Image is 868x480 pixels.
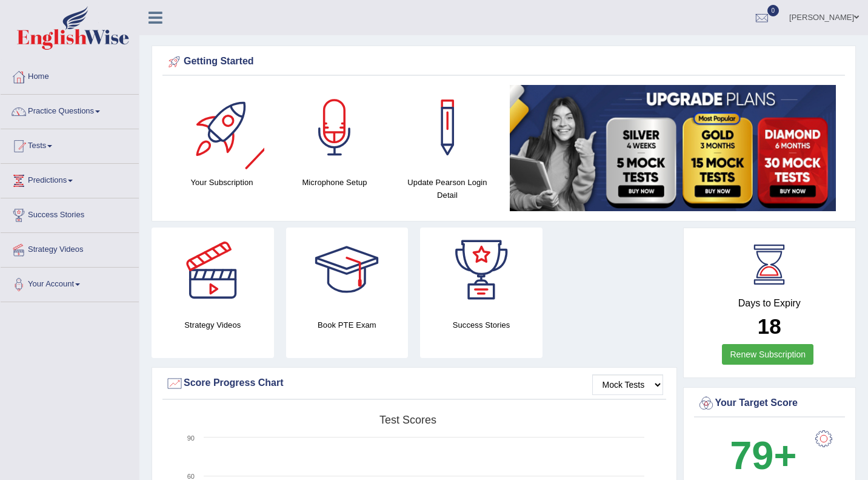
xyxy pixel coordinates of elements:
[697,394,843,413] div: Your Target Score
[730,433,796,478] b: 79+
[1,95,139,125] a: Practice Questions
[165,53,842,71] div: Getting Started
[152,319,274,331] h4: Strategy Videos
[397,176,498,201] h4: Update Pearson Login Detail
[284,176,385,189] h4: Microphone Setup
[697,298,843,309] h4: Days to Expiry
[420,319,542,331] h4: Success Stories
[722,344,813,365] a: Renew Subscription
[1,60,139,90] a: Home
[187,473,195,480] text: 60
[758,314,781,338] b: 18
[165,374,663,393] div: Score Progress Chart
[1,233,139,263] a: Strategy Videos
[187,434,195,442] text: 90
[1,198,139,229] a: Success Stories
[767,5,780,16] span: 0
[379,414,436,426] tspan: Test scores
[286,319,409,331] h4: Book PTE Exam
[172,176,272,189] h4: Your Subscription
[1,268,139,298] a: Your Account
[1,129,139,160] a: Tests
[510,85,836,211] img: small5.jpg
[1,164,139,194] a: Predictions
